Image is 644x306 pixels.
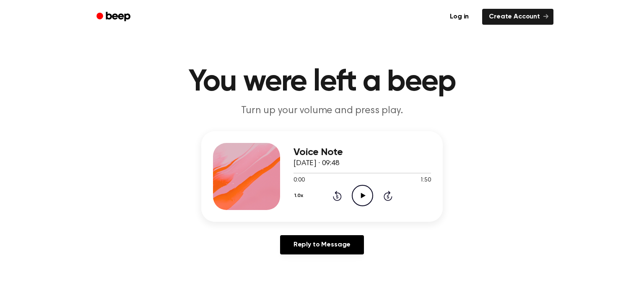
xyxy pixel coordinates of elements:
span: [DATE] · 09:48 [293,160,340,167]
a: Reply to Message [280,235,364,254]
span: 0:00 [293,176,304,185]
h3: Voice Note [293,147,431,158]
span: 1:50 [420,176,431,185]
a: Log in [441,7,477,26]
a: Create Account [482,9,553,25]
p: Turn up your volume and press play. [161,104,483,118]
button: 1.0x [293,189,306,203]
h1: You were left a beep [107,67,537,97]
a: Beep [91,9,138,25]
